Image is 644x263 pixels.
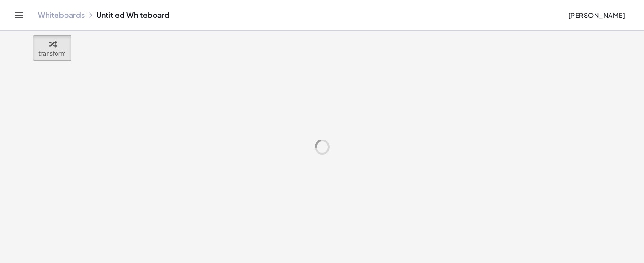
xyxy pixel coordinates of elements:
[33,35,71,61] button: transform
[560,7,633,24] button: [PERSON_NAME]
[38,10,85,20] a: Whiteboards
[568,11,625,19] span: [PERSON_NAME]
[11,8,26,23] button: Toggle navigation
[38,50,66,57] span: transform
